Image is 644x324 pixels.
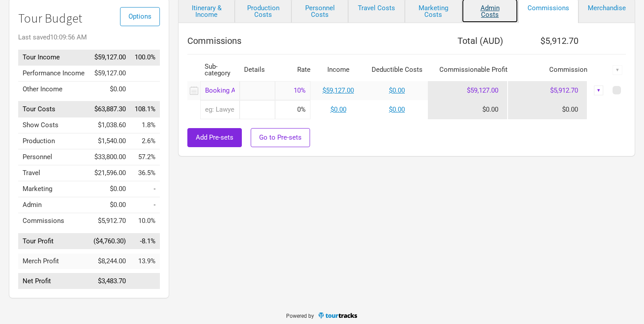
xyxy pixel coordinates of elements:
span: Powered by [286,313,314,319]
td: Merch Profit as % of Tour Income [130,254,160,269]
td: Tour Profit as % of Tour Income [130,233,160,249]
a: $0.00 [330,105,346,113]
th: Commission [508,59,587,81]
td: Tour Income as % of Tour Income [130,50,160,66]
td: Commissions [18,213,89,229]
td: Travel [18,165,89,181]
th: $5,912.70 [508,32,587,50]
td: $63,887.30 [89,101,130,117]
td: $5,912.70 [508,81,587,100]
td: Commissions as % of Tour Income [130,213,160,229]
th: Income [310,59,366,81]
th: Sub-category [200,59,240,81]
td: Personnel [18,149,89,165]
td: $21,596.00 [89,165,130,181]
span: Go to Pre-sets [259,133,302,141]
td: $0.00 [89,81,130,97]
h1: Tour Budget [18,12,160,25]
th: Commissions [187,32,428,50]
td: $0.00 [508,100,587,119]
div: ▼ [594,86,604,95]
a: $59,127.00 [322,86,354,94]
td: Admin as % of Tour Income [130,197,160,213]
a: $0.00 [389,86,405,94]
td: Other Income as % of Tour Income [130,81,160,97]
td: Marketing as % of Tour Income [130,181,160,197]
td: ($4,760.30) [89,233,130,249]
td: Marketing [18,181,89,197]
th: Details [240,59,275,81]
th: Deductible Costs [366,59,428,81]
div: ▼ [613,65,622,75]
td: $3,483.70 [89,273,130,289]
td: Net Profit [18,273,89,289]
td: Personnel as % of Tour Income [130,149,160,165]
td: Show Costs [18,117,89,133]
div: Last saved 10:09:56 AM [18,34,160,41]
td: Production [18,133,89,149]
td: $59,127.00 [89,65,130,81]
td: Admin [18,197,89,213]
td: Production as % of Tour Income [130,133,160,149]
td: Other Income [18,81,89,97]
td: Net Profit as % of Tour Income [130,273,160,289]
span: Options [128,12,151,20]
input: eg: Lawyer [200,100,240,119]
td: Show Costs as % of Tour Income [130,117,160,133]
th: Total ( AUD ) [428,32,508,50]
td: Performance Income [18,65,89,81]
a: $0.00 [389,105,405,113]
td: Performance Income as % of Tour Income [130,65,160,81]
td: Merch Profit [18,254,89,269]
span: Add Pre-sets [196,133,233,141]
td: Tour Costs as % of Tour Income [130,101,160,117]
td: Tour Income [18,50,89,66]
td: Tour Profit [18,233,89,249]
button: Options [120,7,160,26]
img: TourTracks [318,312,358,319]
th: Rate [275,59,310,81]
td: $0.00 [89,197,130,213]
button: Go to Pre-sets [251,128,310,147]
td: $5,912.70 [89,213,130,229]
td: Travel as % of Tour Income [130,165,160,181]
td: $0.00 [89,181,130,197]
th: Commissionable Profit [428,59,508,81]
td: $59,127.00 [428,81,508,100]
td: $1,038.60 [89,117,130,133]
td: Tour Costs [18,101,89,117]
button: Add Pre-sets [187,128,242,147]
td: $0.00 [428,100,508,119]
td: $1,540.00 [89,133,130,149]
td: $59,127.00 [89,50,130,66]
td: $8,244.00 [89,254,130,269]
td: $33,800.00 [89,149,130,165]
div: Booking Agent [200,81,240,100]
